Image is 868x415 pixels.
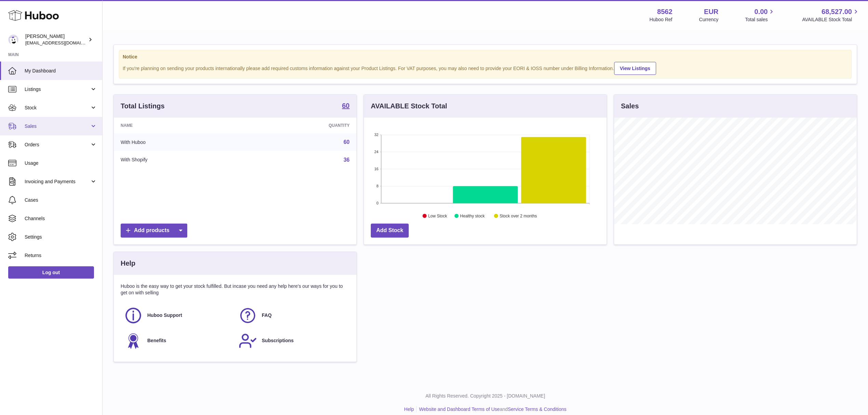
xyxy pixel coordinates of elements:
p: All Rights Reserved. Copyright 2025 - [DOMAIN_NAME] [108,393,863,399]
a: Service Terms & Conditions [508,406,567,412]
img: internalAdmin-8562@internal.huboo.com [8,35,18,45]
strong: 60 [342,102,350,109]
span: Orders [25,142,90,148]
text: 24 [374,150,378,154]
th: Name [114,118,245,133]
text: 16 [374,167,378,171]
span: Total sales [745,16,775,23]
span: My Dashboard [25,68,97,74]
div: If you're planning on sending your products internationally please add required customs informati... [123,61,848,75]
span: Subscriptions [262,337,294,344]
a: View Listings [614,62,656,75]
a: Subscriptions [239,332,346,350]
a: 60 [343,139,350,145]
span: Returns [25,252,97,259]
strong: 8562 [657,7,673,16]
a: 60 [342,102,350,110]
a: 0.00 Total sales [745,7,775,23]
span: Sales [25,123,90,130]
text: Healthy stock [460,214,485,218]
a: Help [404,406,414,412]
p: Huboo is the easy way to get your stock fulfilled. But incase you need any help here's our ways f... [121,283,350,296]
text: 8 [376,184,378,188]
span: Usage [25,160,97,166]
text: 0 [376,201,378,205]
a: Add Stock [371,224,409,238]
strong: Notice [123,54,848,60]
span: Stock [25,105,90,111]
h3: Sales [621,102,639,111]
li: and [417,406,566,413]
span: 68,527.00 [822,7,852,16]
a: Website and Dashboard Terms of Use [419,406,500,412]
div: [PERSON_NAME] [25,33,87,46]
span: AVAILABLE Stock Total [802,16,860,23]
td: With Shopify [114,151,245,169]
h3: Total Listings [121,102,165,111]
a: Log out [8,266,94,279]
a: FAQ [239,306,346,325]
span: 0.00 [755,7,768,16]
a: Huboo Support [124,306,232,325]
h3: Help [121,259,135,268]
a: 68,527.00 AVAILABLE Stock Total [802,7,860,23]
div: Huboo Ref [650,16,673,23]
strong: EUR [704,7,718,16]
a: Benefits [124,332,232,350]
span: FAQ [262,312,272,319]
div: Currency [699,16,719,23]
a: 36 [343,157,350,163]
span: Huboo Support [147,312,182,319]
span: Listings [25,86,90,93]
span: Invoicing and Payments [25,178,90,185]
span: Benefits [147,337,166,344]
td: With Huboo [114,133,245,151]
text: 32 [374,133,378,137]
text: Stock over 2 months [500,214,537,218]
a: Add products [121,224,187,238]
h3: AVAILABLE Stock Total [371,102,447,111]
th: Quantity [245,118,356,133]
text: Low Stock [428,214,447,218]
span: Channels [25,215,97,222]
span: Cases [25,197,97,203]
span: Settings [25,234,97,240]
span: [EMAIL_ADDRESS][DOMAIN_NAME] [25,40,100,45]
